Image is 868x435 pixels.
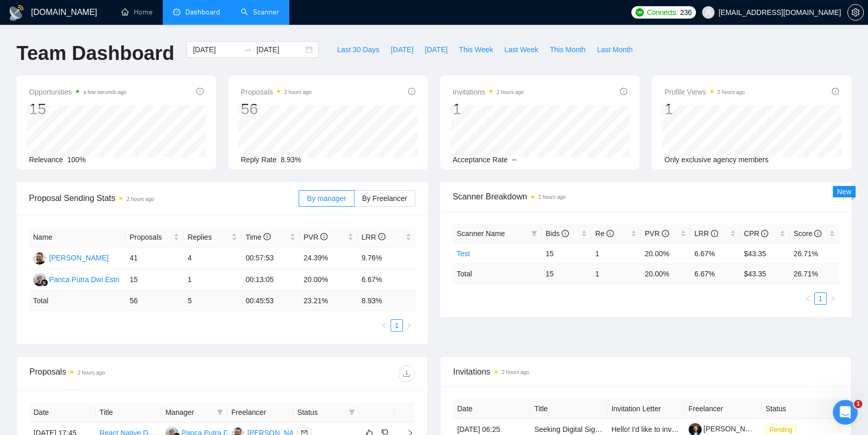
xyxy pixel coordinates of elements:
th: Replies [183,227,241,247]
li: Previous Page [802,292,814,305]
td: 00:45:53 [241,291,299,311]
span: Proposals [241,86,312,98]
div: Proposals [29,365,222,382]
span: 1 [854,400,862,408]
td: 26.71 % [789,263,839,284]
span: filter [349,409,355,415]
a: 1 [391,320,402,331]
a: searchScanner [241,8,279,17]
th: Status [762,399,839,419]
button: right [827,292,839,305]
span: download [399,369,414,378]
span: Status [297,407,345,418]
a: MK[PERSON_NAME] [33,253,109,261]
th: Date [29,402,96,423]
time: 2 hours ago [538,194,566,200]
td: 26.71% [789,243,839,263]
th: Title [96,402,162,423]
span: info-circle [263,233,271,240]
button: right [403,319,415,332]
span: info-circle [761,230,768,237]
span: filter [217,409,223,415]
span: Score [794,229,822,238]
button: [DATE] [419,41,453,58]
img: gigradar-bm.png [41,279,48,286]
span: Last Month [597,44,632,55]
td: 20.00% [641,243,690,263]
span: 100% [67,156,86,164]
span: info-circle [607,230,614,237]
span: Proposals [130,231,172,243]
img: PP [33,273,46,286]
div: 15 [29,99,127,119]
td: 15 [541,243,591,263]
span: info-circle [662,230,669,237]
span: [DATE] [391,44,413,55]
span: info-circle [620,88,627,95]
span: Last 30 Days [337,44,379,55]
span: PVR [304,233,328,241]
span: New [837,188,851,196]
span: right [406,322,412,329]
td: 20.00% [300,269,358,291]
button: This Month [544,41,591,58]
div: 56 [241,99,312,119]
span: Replies [188,231,229,243]
td: 00:57:53 [241,247,299,269]
input: Start date [193,44,240,55]
img: logo [8,5,25,21]
div: [PERSON_NAME] [49,252,109,263]
button: [DATE] [385,41,419,58]
td: 6.67 % [690,263,740,284]
span: info-circle [378,233,385,240]
a: Seeking Digital Signage Decision-Makers at Mid-to-Large Enterprises – Paid Survey [534,425,803,433]
span: PVR [645,229,669,238]
td: 6.67% [690,243,740,263]
a: Pending [766,425,801,433]
span: setting [848,8,863,17]
time: 2 hours ago [718,89,745,95]
td: 9.76% [358,247,415,269]
span: Opportunities [29,86,127,98]
td: 15 [541,263,591,284]
td: 4 [183,247,241,269]
span: dashboard [173,8,180,15]
li: Next Page [403,319,415,332]
span: LRR [694,229,718,238]
span: info-circle [320,233,328,240]
span: info-circle [832,88,839,95]
time: 2 hours ago [502,369,529,375]
th: Invitation Letter [607,399,684,419]
span: This Month [550,44,585,55]
td: Total [453,263,541,284]
td: $43.35 [740,243,789,263]
a: [PERSON_NAME] [689,425,763,433]
span: By Freelancer [362,194,407,203]
time: 2 hours ago [284,89,312,95]
time: 2 hours ago [127,196,154,202]
h1: Team Dashboard [17,41,174,66]
span: info-circle [711,230,718,237]
span: This Week [459,44,493,55]
span: info-circle [814,230,822,237]
span: Bids [546,229,569,238]
span: Invitations [453,86,524,98]
span: CPR [744,229,768,238]
li: 1 [814,292,827,305]
td: Total [29,291,126,311]
td: 20.00 % [641,263,690,284]
span: left [381,322,388,329]
td: 8.93 % [358,291,415,311]
span: left [805,296,811,302]
span: to [244,45,252,54]
button: setting [847,4,864,21]
time: a few seconds ago [83,89,126,95]
span: Profile Views [664,86,745,98]
div: 1 [664,99,745,119]
span: Dashboard [185,8,220,17]
button: download [398,365,415,382]
th: Date [453,399,530,419]
button: Last 30 Days [331,41,385,58]
th: Manager [161,402,227,423]
button: left [378,319,391,332]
